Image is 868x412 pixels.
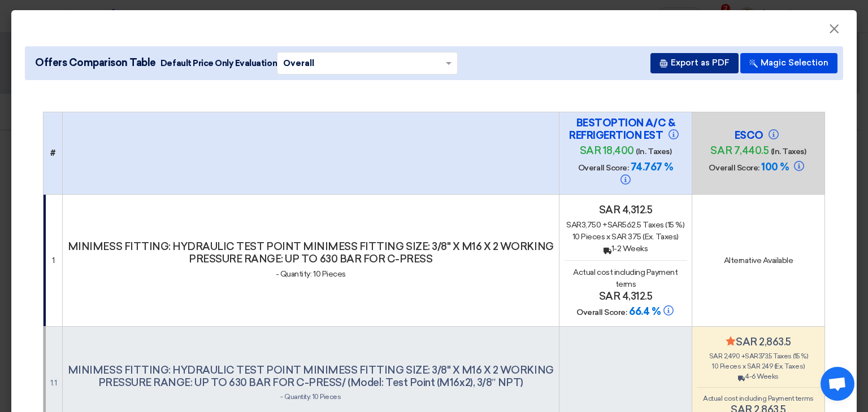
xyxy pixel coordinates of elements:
span: Pieces x [581,232,610,242]
span: Actual cost including Payment terms [573,268,678,289]
span: (Ex. Taxes) [774,362,805,370]
span: Offers Comparison Table [35,55,156,71]
span: sar 375 [611,232,641,242]
span: sar [709,352,723,360]
span: 10 [712,362,718,370]
span: Default Price Only Evaluation [160,57,277,69]
h4: BESTOPTION A/C & REFRIGERTION EST [569,117,682,142]
span: Overall Score: [709,163,759,173]
td: 1 [44,194,63,326]
h4: ESCO [702,129,815,142]
div: 2,490 + 373.5 Taxes (15 %) [697,351,820,361]
h4: MINIMESS FITTING: HYDRAULIC TEST POINT MINIMESS FITTING SIZE: 3/8" X M16 X 2 WORKING PRESSURE RAN... [67,240,554,265]
span: sar [745,352,758,360]
span: × [828,20,840,43]
h4: sar 4,312.5 [564,204,687,216]
div: Alternative Available [697,255,820,266]
h4: sar 2,863.5 [697,336,820,348]
span: Actual cost including Payment terms [703,395,813,402]
span: (In. Taxes) [771,147,806,156]
span: 10 [572,232,580,242]
span: sar 249 [747,362,773,370]
div: Open chat [821,367,854,401]
h4: MINIMESS FITTING: HYDRAULIC TEST POINT MINIMESS FITTING SIZE: 3/8" X M16 X 2 WORKING PRESSURE RAN... [67,364,554,389]
span: 74.767 % [631,161,673,173]
span: sar 7,440.5 [710,144,769,157]
span: Overall Score: [578,163,628,173]
span: sar 18,400 [580,144,634,157]
h4: sar 4,312.5 [564,290,687,303]
div: 4-6 Weeks [697,371,820,382]
span: (In. Taxes) [636,147,671,156]
span: 100 % [761,161,789,173]
span: (Ex. Taxes) [643,232,679,242]
th: # [44,112,63,194]
div: 3,750 + 562.5 Taxes (15 %) [564,219,687,231]
button: Magic Selection [740,53,837,73]
span: - Quantity: 10 Pieces [276,269,346,279]
span: sar [607,220,623,230]
button: Close [819,18,849,41]
span: sar [566,220,581,230]
div: 1-2 Weeks [564,243,687,255]
span: - Quantity: 10 Pieces [280,393,341,401]
span: Pieces x [720,362,745,370]
span: Overall Score: [576,308,627,317]
span: 66.4 % [629,305,660,318]
button: Export as PDF [650,53,739,73]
